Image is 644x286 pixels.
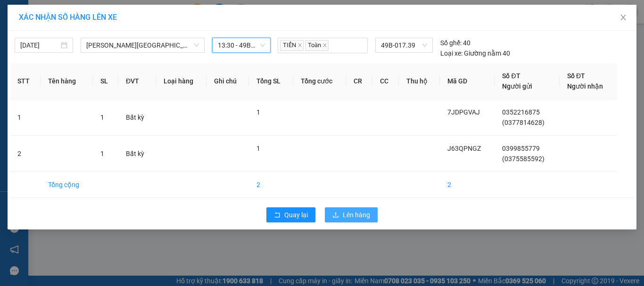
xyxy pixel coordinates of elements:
[206,63,249,99] th: Ghi chú
[118,136,156,172] td: Bất kỳ
[19,13,117,22] span: XÁC NHẬN SỐ HÀNG LÊN XE
[20,40,59,50] input: 14/10/2025
[305,40,329,51] span: Toàn
[10,99,41,136] td: 1
[41,63,93,99] th: Tên hàng
[322,43,327,48] span: close
[502,155,545,163] span: (0375585592)
[372,63,399,99] th: CC
[447,108,480,116] span: 7JDPGVAJ
[567,72,585,80] span: Số ĐT
[325,207,378,222] button: uploadLên hàng
[619,14,627,21] span: close
[332,212,339,219] span: upload
[502,72,520,80] span: Số ĐT
[440,172,495,198] td: 2
[93,63,118,99] th: SL
[297,43,302,48] span: close
[218,38,265,52] span: 13:30 - 49B-017.39
[381,38,427,52] span: 49B-017.39
[249,172,293,198] td: 2
[280,40,304,51] span: TIẾN
[249,63,293,99] th: Tổng SL
[100,150,104,157] span: 1
[274,212,281,219] span: rollback
[194,42,199,48] span: down
[399,63,440,99] th: Thu hộ
[10,63,41,99] th: STT
[440,38,471,48] div: 40
[502,119,545,126] span: (0377814628)
[256,145,260,152] span: 1
[440,63,495,99] th: Mã GD
[100,114,104,121] span: 1
[343,210,370,220] span: Lên hàng
[567,82,603,90] span: Người nhận
[440,48,510,58] div: Giường nằm 40
[256,108,260,116] span: 1
[610,5,636,31] button: Close
[118,99,156,136] td: Bất kỳ
[118,63,156,99] th: ĐVT
[502,145,540,152] span: 0399855779
[346,63,372,99] th: CR
[293,63,346,99] th: Tổng cước
[41,172,93,198] td: Tổng cộng
[10,136,41,172] td: 2
[284,210,308,220] span: Quay lại
[502,108,540,116] span: 0352216875
[440,48,462,58] span: Loại xe:
[440,38,462,48] span: Số ghế:
[156,63,206,99] th: Loại hàng
[86,38,199,52] span: Gia Lai - Đà Lạt
[266,207,315,222] button: rollbackQuay lại
[502,82,532,90] span: Người gửi
[447,145,481,152] span: J63QPNGZ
